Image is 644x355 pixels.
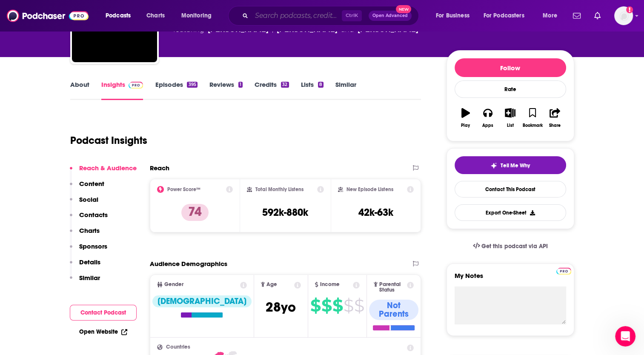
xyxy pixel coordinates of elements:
[543,10,557,22] span: More
[141,9,170,23] a: Charts
[166,344,190,350] span: Countries
[626,6,633,13] svg: Add a profile image
[570,9,584,23] a: Show notifications dropdown
[396,5,411,13] span: New
[321,299,332,312] span: $
[455,272,566,286] label: My Notes
[369,11,412,21] button: Open AdvancedNew
[70,226,100,242] button: Charts
[455,204,566,221] button: Export One-Sheet
[129,82,143,89] img: Podchaser Pro
[252,9,342,23] input: Search podcasts, credits, & more...
[175,9,223,23] button: open menu
[615,326,635,346] iframe: Intercom live chat
[342,10,362,21] span: Ctrl K
[79,211,108,219] p: Contacts
[70,305,137,321] button: Contact Podcast
[537,9,568,23] button: open menu
[332,299,343,312] span: $
[101,80,143,100] a: InsightsPodchaser Pro
[436,10,469,22] span: For Business
[187,82,197,88] div: 395
[79,274,100,282] p: Similar
[614,6,633,25] span: Logged in as ccristobal
[70,180,104,195] button: Content
[591,9,604,23] a: Show notifications dropdown
[521,103,544,133] button: Bookmark
[490,162,497,169] img: tell me why sparkle
[301,80,323,100] a: Lists8
[455,156,566,174] button: tell me why sparkleTell Me Why
[354,299,364,312] span: $
[461,123,470,128] div: Play
[549,123,561,128] div: Share
[346,186,393,192] h2: New Episode Listens
[507,123,514,128] div: List
[236,6,427,26] div: Search podcasts, credits, & more...
[310,299,321,312] span: $
[455,181,566,198] a: Contact This Podcast
[79,180,104,188] p: Content
[155,80,197,100] a: Episodes395
[522,123,542,128] div: Bookmark
[7,8,89,24] img: Podchaser - Follow, Share and Rate Podcasts
[100,9,142,23] button: open menu
[150,260,227,268] h2: Audience Demographics
[146,10,165,22] span: Charts
[478,9,537,23] button: open menu
[79,195,98,203] p: Social
[79,242,107,250] p: Sponsors
[266,299,296,315] span: 28 yo
[70,134,147,147] h1: Podcast Insights
[466,236,555,257] a: Get this podcast via API
[477,103,499,133] button: Apps
[318,82,323,88] div: 8
[281,82,289,88] div: 32
[481,243,547,250] span: Get this podcast via API
[335,80,356,100] a: Similar
[320,282,340,287] span: Income
[238,82,243,88] div: 1
[70,164,137,180] button: Reach & Audience
[150,164,169,172] h2: Reach
[358,206,393,219] h3: 42k-63k
[70,80,89,100] a: About
[266,282,277,287] span: Age
[255,186,303,192] h2: Total Monthly Listens
[499,103,521,133] button: List
[343,299,353,312] span: $
[430,9,480,23] button: open menu
[70,242,107,258] button: Sponsors
[70,274,100,289] button: Similar
[501,162,530,169] span: Tell Me Why
[167,186,200,192] h2: Power Score™
[379,282,406,293] span: Parental Status
[556,268,571,275] img: Podchaser Pro
[79,328,127,335] a: Open Website
[70,258,100,274] button: Details
[79,226,100,235] p: Charts
[455,58,566,77] button: Follow
[209,80,243,100] a: Reviews1
[70,211,108,226] button: Contacts
[152,295,252,307] div: [DEMOGRAPHIC_DATA]
[544,103,566,133] button: Share
[79,164,137,172] p: Reach & Audience
[614,6,633,25] img: User Profile
[262,206,308,219] h3: 592k-880k
[372,14,408,18] span: Open Advanced
[255,80,289,100] a: Credits32
[164,282,183,287] span: Gender
[455,103,477,133] button: Play
[556,266,571,275] a: Pro website
[181,10,212,22] span: Monitoring
[614,6,633,25] button: Show profile menu
[482,123,493,128] div: Apps
[484,10,524,22] span: For Podcasters
[106,10,131,22] span: Podcasts
[79,258,100,266] p: Details
[369,300,419,320] div: Not Parents
[455,80,566,98] div: Rate
[70,195,98,211] button: Social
